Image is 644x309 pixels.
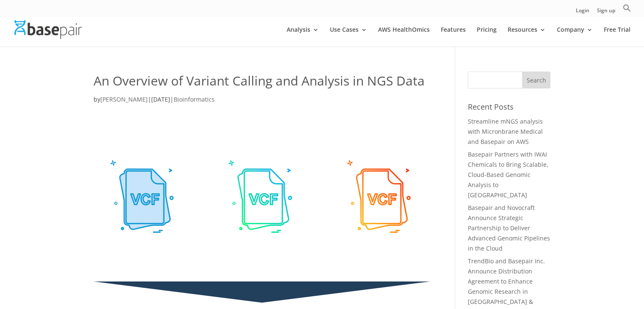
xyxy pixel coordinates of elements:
h4: Recent Posts [468,101,550,116]
svg: Search [623,4,631,12]
img: Basepair [14,20,82,39]
a: Use Cases [330,27,367,47]
img: VCF [94,147,193,247]
a: [PERSON_NAME] [100,95,148,103]
span: [DATE] [151,95,170,103]
input: Search [522,72,551,88]
a: Search Icon Link [623,4,631,17]
a: Login [576,8,589,17]
a: Resources [508,27,546,47]
a: Streamline mNGS analysis with Micronbrane Medical and Basepair on AWS [468,117,543,146]
a: AWS HealthOmics [378,27,430,47]
a: Free Trial [604,27,630,47]
p: by | | [94,94,430,111]
a: Sign up [597,8,615,17]
a: Bioinformatics [174,95,215,103]
a: Features [441,27,466,47]
a: Analysis [287,27,319,47]
a: Pricing [477,27,497,47]
img: VCF [212,147,312,247]
h1: An Overview of Variant Calling and Analysis in NGS Data [94,72,430,94]
a: Company [557,27,593,47]
a: Basepair Partners with IWAI Chemicals to Bring Scalable, Cloud-Based Genomic Analysis to [GEOGRAP... [468,150,548,199]
a: Basepair and Novocraft Announce Strategic Partnership to Deliver Advanced Genomic Pipelines in th... [468,204,550,252]
img: 111448780_m [330,147,430,247]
